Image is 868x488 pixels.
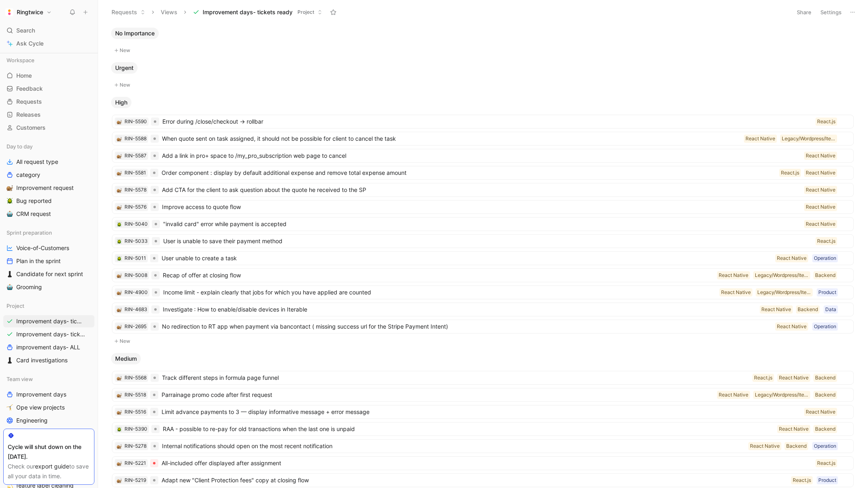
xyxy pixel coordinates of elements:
[125,305,147,314] div: RIN-4683
[16,72,32,80] span: Home
[163,424,774,434] span: RAA - possible to re-pay for old transactions when the last one is unpaid
[117,478,122,483] img: 🐌
[112,149,854,163] a: 🐌RIN-5587Add a link in pro+ space to /my_pro_subscription web page to cancelReact Native
[5,282,15,292] button: 🤖
[3,83,94,95] a: Feedback
[116,136,122,142] button: 🐌
[115,29,155,37] span: No Importance
[125,271,147,279] div: RIN-5008
[117,461,122,466] img: 🐌
[112,456,854,470] a: 🐌RIN-5221All-included offer displayed after assignmentReact.js
[815,425,835,433] div: Backend
[818,476,836,484] div: Product
[3,268,94,280] a: ♟️Candidate for next sprint
[116,392,122,398] div: 🐌
[3,300,94,366] div: ProjectImprovement days- tickets readyImprovement days- tickets ready-legacyimprovement days- ALL...
[297,8,314,16] span: Project
[116,409,122,415] div: 🐌
[806,186,835,194] div: React Native
[116,477,122,483] div: 🐌
[3,227,94,293] div: Sprint preparationVoice-of-CustomersPlan in the sprint♟️Candidate for next sprint🤖Grooming
[116,290,122,295] div: 🐌
[125,118,147,126] div: RIN-5590
[116,238,122,244] button: 🪲
[3,388,94,401] a: Improvement days
[8,442,90,462] div: Cycle will shut down on the [DATE].
[112,439,854,453] a: 🐌RIN-5278Internal notifications should open on the most recent notificationOperationBackendReact ...
[3,37,94,50] a: Ask Cycle
[806,203,835,211] div: React Native
[117,205,122,210] img: 🐌
[112,217,854,231] a: 🪲RIN-5040"invalid card" error while payment is acceptedReact Native
[116,460,122,466] div: 🐌
[116,204,122,210] div: 🐌
[189,6,326,18] button: Improvement days- tickets readyProject
[162,407,801,417] span: Limit advance payments to 3 — display informative message + error message
[116,443,122,449] button: 🐌
[125,322,146,331] div: RIN-2695
[719,271,748,279] div: React Native
[7,185,13,191] img: 🐌
[8,462,90,481] div: Check our to save all your data in time.
[125,135,146,143] div: RIN-5588
[112,320,854,333] a: 🐌RIN-2695No redirection to RT app when payment via bancontact ( missing success url for the Strip...
[3,401,94,414] a: 🤸Ope view projects
[108,62,858,90] div: UrgentNew
[3,208,94,220] a: 🤖CRM request
[125,169,146,177] div: RIN-5581
[817,459,835,467] div: React.js
[116,255,122,261] button: 🪲
[111,80,855,90] button: New
[7,404,13,411] img: 🤸
[125,152,146,160] div: RIN-5587
[116,426,122,432] div: 🪲
[162,185,801,195] span: Add CTA for the client to ask question about the quote he received to the SP
[162,253,772,263] span: User unable to create a task
[125,254,146,262] div: RIN-5011
[3,414,94,427] a: Engineering
[3,140,94,152] div: Day to day
[16,111,41,119] span: Releases
[116,153,122,159] div: 🐌
[5,403,15,412] button: 🤸
[116,119,122,124] button: 🐌
[779,374,809,382] div: React Native
[815,391,835,399] div: Backend
[125,203,146,211] div: RIN-5576
[162,390,714,400] span: Parrainage promo code after first request
[117,307,122,312] img: 🐌
[111,336,855,346] button: New
[116,272,122,278] button: 🐌
[3,195,94,207] a: 🪲Bug reported
[117,120,122,124] img: 🐌
[125,186,146,194] div: RIN-5578
[112,234,854,248] a: 🪲RIN-5033User is unable to save their payment methodReact.js
[5,8,13,16] img: Ringtwice
[817,7,845,18] button: Settings
[203,8,293,16] span: Improvement days- tickets ready
[3,7,54,18] button: RingtwiceRingtwice
[818,288,836,296] div: Product
[35,463,69,470] a: export guide
[5,269,15,279] button: ♟️
[162,373,749,383] span: Track different steps in formula page funnel
[108,28,858,56] div: No ImportanceNew
[117,137,122,142] img: 🐌
[7,375,33,383] span: Team view
[814,442,836,450] div: Operation
[815,271,835,279] div: Backend
[16,270,83,278] span: Candidate for next sprint
[7,271,13,277] img: ♟️
[117,393,122,398] img: 🐌
[16,158,58,166] span: All request type
[163,288,716,297] span: Income limit - explain clearly that jobs for which you have applied are counted
[16,124,46,132] span: Customers
[3,169,94,181] a: category
[3,122,94,134] a: Customers
[111,46,855,55] button: New
[125,459,146,467] div: RIN-5221
[3,315,94,327] a: Improvement days- tickets ready
[16,171,40,179] span: category
[115,64,133,72] span: Urgent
